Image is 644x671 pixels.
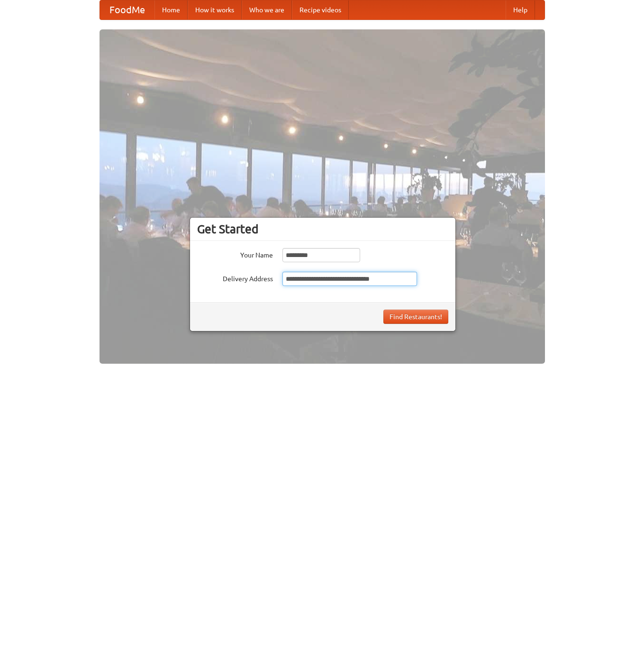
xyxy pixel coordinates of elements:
a: Home [154,0,188,19]
label: Delivery Address [197,272,273,284]
label: Your Name [197,248,273,260]
a: FoodMe [100,0,154,19]
a: Recipe videos [292,0,349,19]
button: Find Restaurants! [383,310,448,324]
h3: Get Started [197,222,448,236]
a: How it works [188,0,242,19]
a: Help [506,0,535,19]
a: Who we are [242,0,292,19]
